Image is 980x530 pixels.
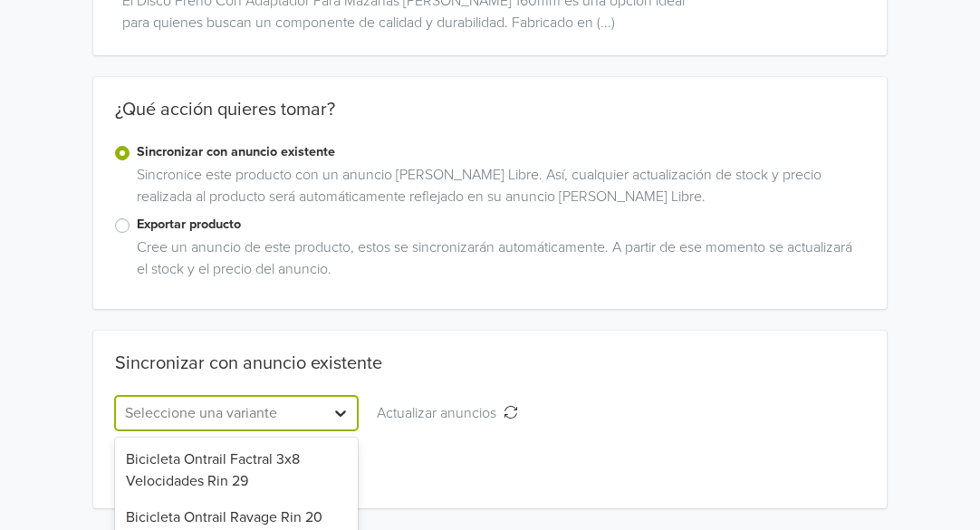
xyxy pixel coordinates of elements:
label: Sincronizar con anuncio existente [137,142,866,162]
button: Actualizar anuncios [365,396,530,430]
div: ¿Qué acción quieres tomar? [93,99,888,142]
span: Actualizar anuncios [377,404,504,422]
div: Sincronice este producto con un anuncio [PERSON_NAME] Libre. Así, cualquier actualización de stoc... [130,164,866,215]
div: Bicicleta Ontrail Factral 3x8 Velocidades Rin 29 [115,441,358,499]
div: Sincronizar con anuncio existente [115,352,382,374]
label: Exportar producto [137,215,866,235]
div: Cree un anuncio de este producto, estos se sincronizarán automáticamente. A partir de ese momento... [130,236,866,287]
